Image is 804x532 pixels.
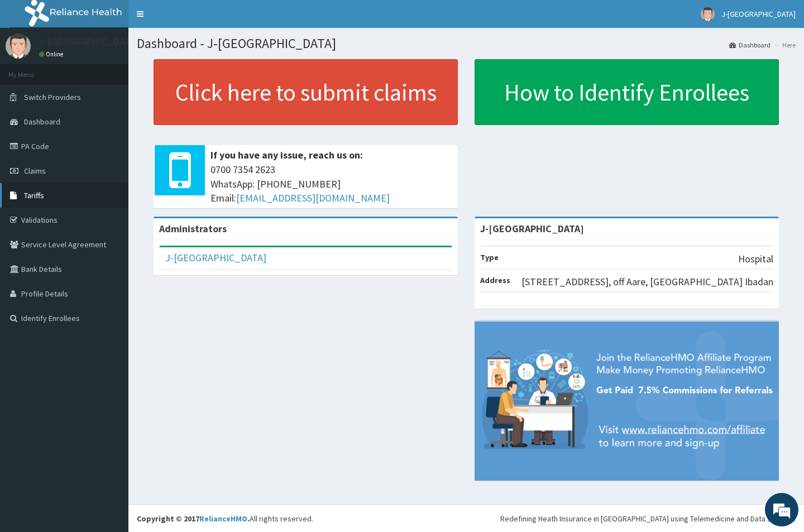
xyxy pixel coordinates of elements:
[24,166,46,176] span: Claims
[159,222,227,235] b: Administrators
[475,59,779,125] a: How to Identify Enrollees
[65,141,154,253] span: We're online!
[137,514,250,524] strong: Copyright © 2017 .
[24,190,44,200] span: Tariffs
[6,305,213,344] textarea: Type your message and hit 'Enter'
[701,7,715,21] img: User Image
[480,222,584,235] strong: J-[GEOGRAPHIC_DATA]
[199,514,247,524] a: RelianceHMO
[475,322,779,481] img: provider-team-banner.png
[729,40,770,50] a: Dashboard
[480,275,510,285] b: Address
[738,252,773,266] p: Hospital
[58,63,188,77] div: Chat with us now
[6,33,31,59] img: User Image
[183,6,210,32] div: Minimize live chat window
[210,162,452,205] span: 0700 7354 2623 WhatsApp: [PHONE_NUMBER] Email:
[210,148,363,161] b: If you have any issue, reach us on:
[480,252,499,262] b: Type
[721,9,796,19] span: J-[GEOGRAPHIC_DATA]
[24,117,60,127] span: Dashboard
[154,59,458,125] a: Click here to submit claims
[24,92,81,102] span: Switch Providers
[500,513,796,524] div: Redefining Heath Insurance in [GEOGRAPHIC_DATA] using Telemedicine and Data Science!
[39,36,140,46] p: J-[GEOGRAPHIC_DATA]
[137,36,796,51] h1: Dashboard - J-[GEOGRAPHIC_DATA]
[165,251,266,264] a: J-[GEOGRAPHIC_DATA]
[21,56,45,84] img: d_794563401_company_1708531726252_794563401
[39,50,66,58] a: Online
[772,40,796,50] li: Here
[521,275,773,289] p: [STREET_ADDRESS], off Aare, [GEOGRAPHIC_DATA] Ibadan
[236,191,390,204] a: [EMAIL_ADDRESS][DOMAIN_NAME]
